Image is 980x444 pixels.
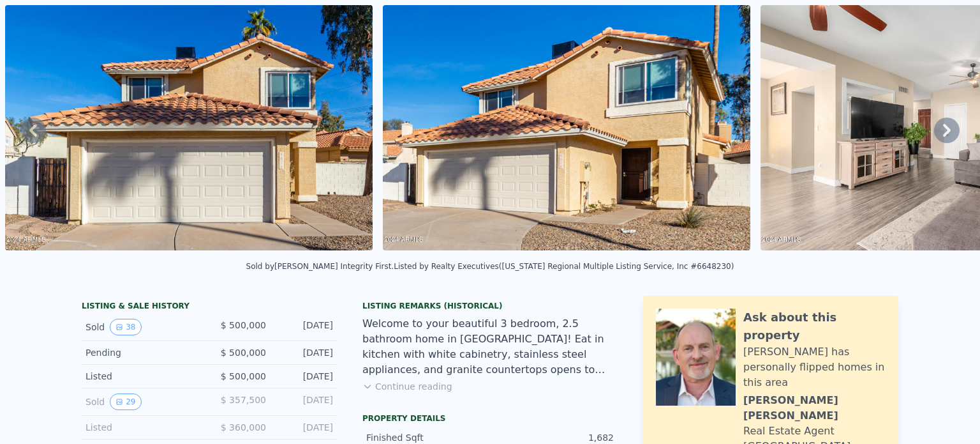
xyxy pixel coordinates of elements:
div: Ask about this property [743,309,886,344]
div: [PERSON_NAME] has personally flipped homes in this area [743,344,886,390]
div: [DATE] [276,421,333,434]
div: [DATE] [276,346,333,359]
button: Continue reading [362,380,452,393]
div: Listing Remarks (Historical) [362,301,618,311]
div: Listed by Realty Executives ([US_STATE] Regional Multiple Listing Service, Inc #6648230) [394,262,734,271]
div: Property details [362,413,618,424]
div: Sold by [PERSON_NAME] Integrity First . [246,262,394,271]
div: Sold [85,394,199,410]
div: [DATE] [276,319,333,335]
img: Sale: 13600023 Parcel: 9432667 [383,5,750,250]
button: View historical data [110,319,141,335]
span: $ 500,000 [221,371,266,381]
span: $ 357,500 [221,395,266,405]
div: Welcome to your beautiful 3 bedroom, 2.5 bathroom home in [GEOGRAPHIC_DATA]! Eat in kitchen with ... [362,316,618,378]
div: [DATE] [276,370,333,383]
button: View historical data [110,394,141,410]
div: Finished Sqft [366,431,490,444]
div: Listed [85,421,199,434]
div: Pending [85,346,199,359]
img: Sale: 13600023 Parcel: 9432667 [5,5,373,250]
div: 1,682 [490,431,614,444]
span: $ 360,000 [221,422,266,433]
div: Real Estate Agent [743,424,835,439]
span: $ 500,000 [221,348,266,358]
div: [PERSON_NAME] [PERSON_NAME] [743,393,886,424]
div: LISTING & SALE HISTORY [82,301,337,314]
span: $ 500,000 [221,320,266,330]
div: Sold [85,319,199,335]
div: Listed [85,370,199,383]
div: [DATE] [276,394,333,410]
